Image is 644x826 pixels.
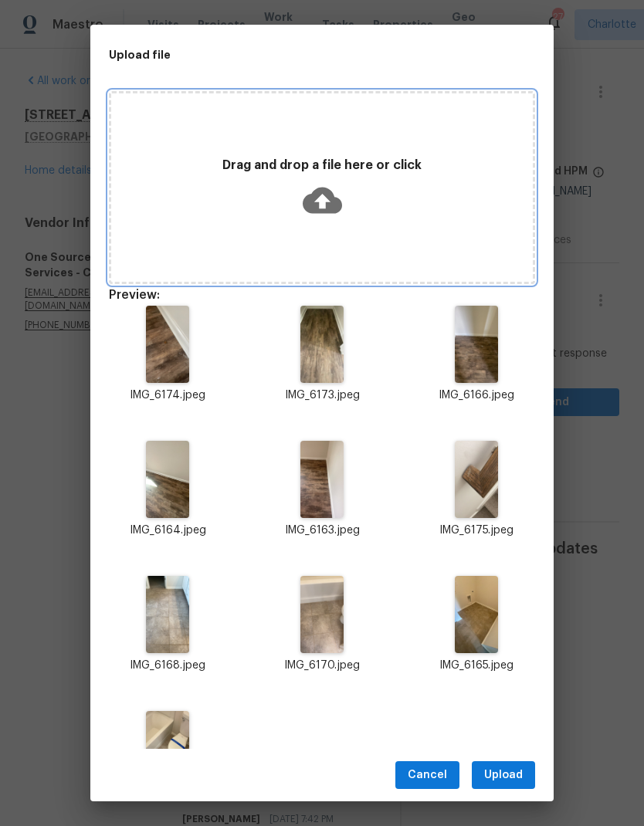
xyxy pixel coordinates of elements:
h2: Upload file [109,46,466,63]
p: IMG_6166.jpeg [418,388,535,404]
img: 9k= [300,576,344,653]
p: IMG_6164.jpeg [109,523,226,539]
img: 2Q== [455,306,498,383]
p: IMG_6163.jpeg [263,523,381,539]
img: 9k= [300,306,344,383]
img: 2Q== [146,576,189,653]
img: 2Q== [146,711,189,788]
p: IMG_6170.jpeg [263,658,381,674]
img: 2Q== [455,441,498,518]
button: Cancel [395,761,459,790]
p: IMG_6175.jpeg [418,523,535,539]
button: Upload [472,761,535,790]
p: IMG_6174.jpeg [109,388,226,404]
span: Upload [484,766,523,785]
span: Cancel [408,766,447,785]
img: Z [300,441,344,518]
p: Drag and drop a file here or click [111,157,533,174]
p: IMG_6168.jpeg [109,658,226,674]
p: IMG_6165.jpeg [418,658,535,674]
p: IMG_6173.jpeg [263,388,381,404]
img: 9k= [146,441,189,518]
img: 2Q== [146,306,189,383]
img: Z [455,576,498,653]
